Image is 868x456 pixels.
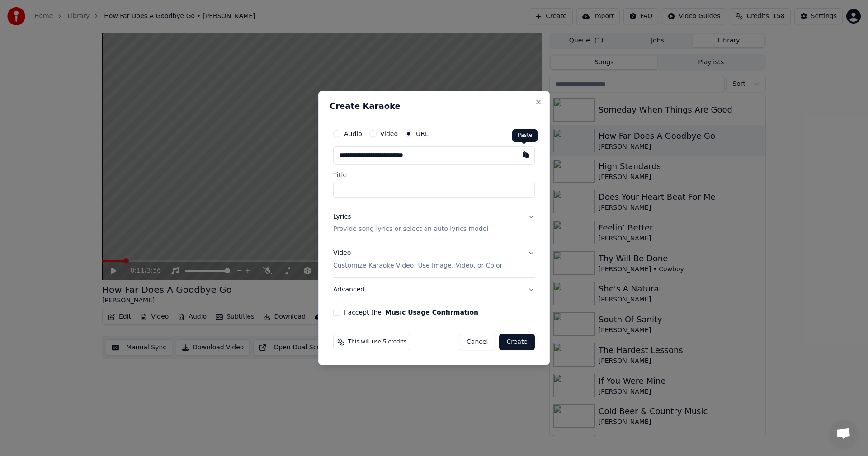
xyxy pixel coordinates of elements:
button: Cancel [459,334,495,350]
label: I accept the [344,309,478,315]
button: Advanced [333,278,535,301]
h2: Create Karaoke [330,102,538,110]
button: I accept the [385,309,478,315]
div: Lyrics [333,212,351,221]
label: Audio [344,131,362,137]
p: Provide song lyrics or select an auto lyrics model [333,225,488,234]
p: Customize Karaoke Video: Use Image, Video, or Color [333,261,502,270]
span: This will use 5 credits [348,338,406,346]
div: Video [333,249,502,271]
label: Title [333,172,535,178]
button: Create [499,334,535,350]
label: URL [416,131,429,137]
button: VideoCustomize Karaoke Video: Use Image, Video, or Color [333,242,535,278]
label: Video [380,131,398,137]
div: Paste [512,129,538,142]
button: LyricsProvide song lyrics or select an auto lyrics model [333,205,535,241]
